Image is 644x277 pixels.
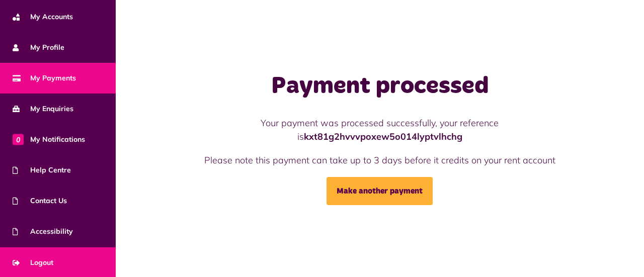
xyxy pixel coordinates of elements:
[201,72,559,101] h1: Payment processed
[13,134,85,145] span: My Notifications
[201,116,559,143] p: Your payment was processed successfully, your reference is
[13,104,73,114] span: My Enquiries
[304,131,462,142] strong: kxt81g2hvvvpoxew5o014lyptvlhchg
[13,73,76,83] span: My Payments
[13,134,24,145] span: 0
[13,42,64,53] span: My Profile
[327,177,433,205] a: Make another payment
[13,257,53,268] span: Logout
[13,165,71,175] span: Help Centre
[13,12,73,22] span: My Accounts
[13,226,73,237] span: Accessibility
[13,196,67,206] span: Contact Us
[201,153,559,167] p: Please note this payment can take up to 3 days before it credits on your rent account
